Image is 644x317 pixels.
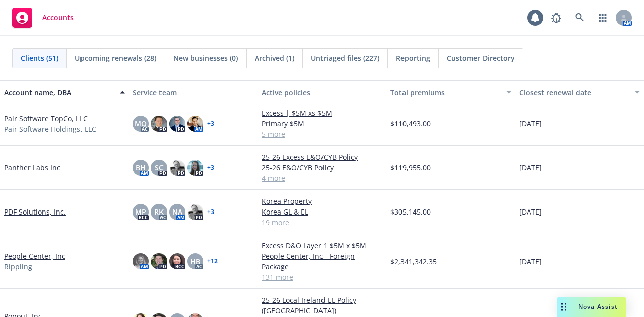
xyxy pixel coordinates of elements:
[4,87,114,98] div: Account name, DBA
[262,217,382,228] a: 19 more
[262,87,382,98] div: Active policies
[135,206,146,217] span: MP
[4,162,60,173] a: Panther Labs Inc
[187,204,203,220] img: photo
[519,162,542,173] span: [DATE]
[593,8,613,28] a: Switch app
[207,258,218,264] a: + 12
[515,80,644,104] button: Closest renewal date
[262,173,382,183] a: 4 more
[578,302,618,311] span: Nova Assist
[151,253,167,269] img: photo
[519,118,542,129] span: [DATE]
[151,116,167,132] img: photo
[133,87,254,98] div: Service team
[207,121,214,127] a: + 3
[136,162,146,173] span: BH
[519,256,542,267] span: [DATE]
[4,251,65,261] a: People Center, Inc
[386,80,515,104] button: Total premiums
[390,118,431,129] span: $110,493.00
[262,295,382,316] a: 25-26 Local Ireland EL Policy ([GEOGRAPHIC_DATA])
[262,162,382,173] a: 25-26 E&O/CYB Policy
[8,4,78,32] a: Accounts
[390,87,500,98] div: Total premiums
[172,206,182,217] span: NA
[570,8,590,28] a: Search
[129,80,258,104] button: Service team
[557,297,626,317] button: Nova Assist
[262,152,382,162] a: 25-26 Excess E&O/CYB Policy
[4,113,88,124] a: Pair Software TopCo, LLC
[519,87,629,98] div: Closest renewal date
[133,253,149,269] img: photo
[187,160,203,176] img: photo
[173,53,238,63] span: New businesses (0)
[258,80,386,104] button: Active policies
[262,240,382,251] a: Excess D&O Layer 1 $5M x $5M
[262,108,382,118] a: Excess | $5M xs $5M
[187,116,203,132] img: photo
[190,256,200,267] span: HB
[155,162,164,173] span: SC
[262,196,382,206] a: Korea Property
[262,251,382,272] a: People Center, Inc - Foreign Package
[262,272,382,282] a: 131 more
[207,209,214,215] a: + 3
[262,129,382,139] a: 5 more
[396,53,430,63] span: Reporting
[4,124,96,134] span: Pair Software Holdings, LLC
[255,53,294,63] span: Archived (1)
[311,53,379,63] span: Untriaged files (227)
[21,53,58,63] span: Clients (51)
[447,53,515,63] span: Customer Directory
[390,206,431,217] span: $305,145.00
[262,206,382,217] a: Korea GL & EL
[390,256,437,267] span: $2,341,342.35
[169,116,185,132] img: photo
[135,118,147,129] span: MQ
[207,165,214,171] a: + 3
[4,206,66,217] a: PDF Solutions, Inc.
[4,261,32,272] span: Rippling
[154,206,164,217] span: RK
[75,53,156,63] span: Upcoming renewals (28)
[169,253,185,269] img: photo
[42,14,74,22] span: Accounts
[519,206,542,217] span: [DATE]
[169,160,185,176] img: photo
[557,297,570,317] div: Drag to move
[546,8,567,28] a: Report a Bug
[390,162,431,173] span: $119,955.00
[262,118,382,129] a: Primary $5M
